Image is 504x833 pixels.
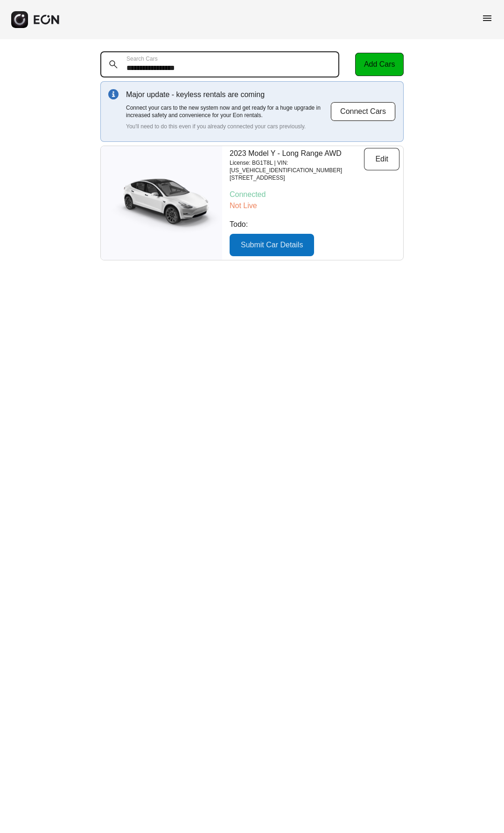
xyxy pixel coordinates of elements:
[126,55,158,63] label: Search Cars
[230,174,364,182] p: [STREET_ADDRESS]
[126,104,330,119] p: Connect your cars to the new system now and get ready for a huge upgrade in increased safety and ...
[355,53,404,76] button: Add Cars
[126,89,330,100] p: Major update - keyless rentals are coming
[364,148,399,170] button: Edit
[230,200,399,211] p: Not Live
[230,234,314,256] button: Submit Car Details
[230,148,364,159] p: 2023 Model Y - Long Range AWD
[230,219,399,230] p: Todo:
[230,159,364,174] p: License: BG1T8L | VIN: [US_VEHICLE_IDENTIFICATION_NUMBER]
[126,123,330,130] p: You'll need to do this even if you already connected your cars previously.
[482,13,493,24] span: menu
[108,89,119,99] img: info
[330,102,396,121] button: Connect Cars
[230,189,399,200] p: Connected
[101,173,222,233] img: car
